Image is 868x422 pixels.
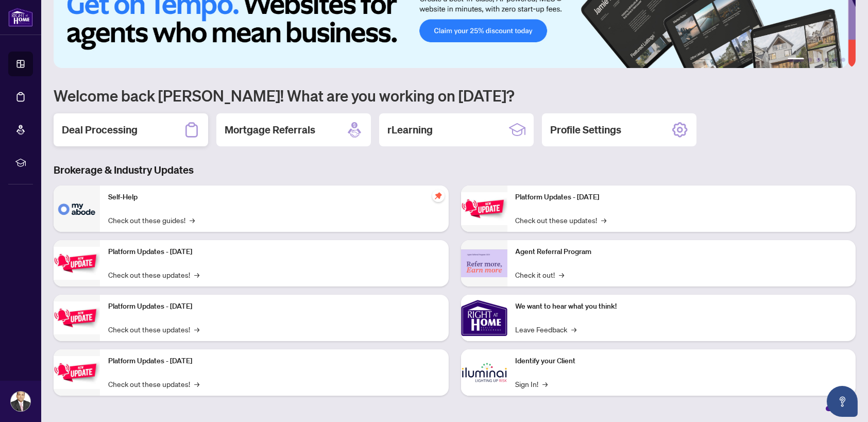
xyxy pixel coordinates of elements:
[387,123,433,137] h2: rLearning
[516,192,848,203] p: Platform Updates - [DATE]
[516,356,848,367] p: Identify your Client
[54,163,856,177] h3: Brokerage & Industry Updates
[108,269,199,280] a: Check out these updates!→
[194,269,199,280] span: →
[833,58,837,62] button: 5
[461,192,507,225] img: Platform Updates - June 23, 2025
[54,356,100,389] img: Platform Updates - July 8, 2025
[543,378,548,390] span: →
[225,123,315,137] h2: Mortgage Referrals
[825,58,829,62] button: 4
[54,247,100,279] img: Platform Updates - September 16, 2025
[602,214,607,226] span: →
[54,301,100,334] img: Platform Updates - July 21, 2025
[816,58,821,62] button: 3
[516,269,565,280] a: Check it out!→
[516,324,577,335] a: Leave Feedback→
[190,214,195,226] span: →
[108,246,440,258] p: Platform Updates - [DATE]
[62,123,138,137] h2: Deal Processing
[108,324,199,335] a: Check out these updates!→
[194,324,199,335] span: →
[841,58,845,62] button: 6
[788,58,804,62] button: 1
[11,392,30,411] img: Profile Icon
[108,301,440,312] p: Platform Updates - [DATE]
[572,324,577,335] span: →
[516,246,848,258] p: Agent Referral Program
[550,123,621,137] h2: Profile Settings
[54,185,100,232] img: Self-Help
[108,214,195,226] a: Check out these guides!→
[432,190,445,202] span: pushpin
[461,249,507,278] img: Agent Referral Program
[108,378,199,390] a: Check out these updates!→
[461,349,507,396] img: Identify your Client
[108,192,440,203] p: Self-Help
[827,386,858,417] button: Open asap
[516,301,848,312] p: We want to hear what you think!
[54,86,856,105] h1: Welcome back [PERSON_NAME]! What are you working on [DATE]?
[8,8,33,27] img: logo
[108,356,440,367] p: Platform Updates - [DATE]
[516,378,548,390] a: Sign In!→
[559,269,565,280] span: →
[461,295,507,341] img: We want to hear what you think!
[808,58,812,62] button: 2
[194,378,199,390] span: →
[516,214,607,226] a: Check out these updates!→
